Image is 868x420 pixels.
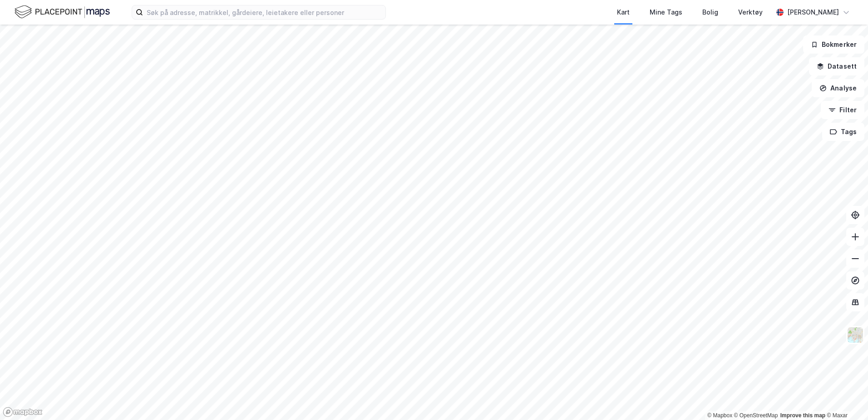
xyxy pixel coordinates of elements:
[803,35,864,54] button: Bokmerker
[812,79,864,97] button: Analyse
[143,5,385,19] input: Søk på adresse, matrikkel, gårdeiere, leietakere eller personer
[650,7,682,18] div: Mine Tags
[734,412,778,419] a: OpenStreetMap
[823,376,868,420] div: Kontrollprogram for chat
[787,7,839,18] div: [PERSON_NAME]
[780,412,825,419] a: Improve this map
[821,101,864,119] button: Filter
[823,376,868,420] iframe: Chat Widget
[15,4,110,20] img: logo.f888ab2527a4732fd821a326f86c7f29.svg
[847,326,864,344] img: Z
[617,7,630,18] div: Kart
[822,123,864,141] button: Tags
[702,7,718,18] div: Bolig
[3,407,43,417] a: Mapbox homepage
[707,412,732,419] a: Mapbox
[809,57,864,75] button: Datasett
[738,7,763,18] div: Verktøy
